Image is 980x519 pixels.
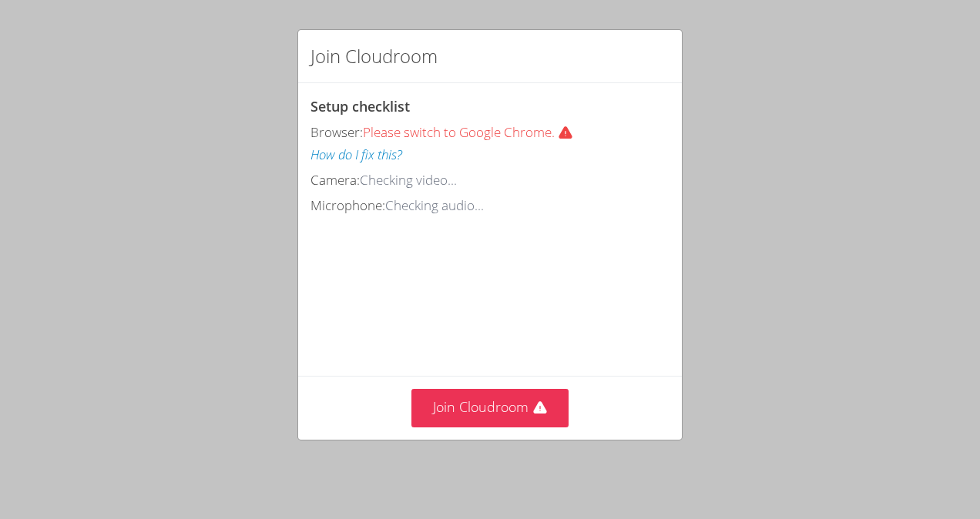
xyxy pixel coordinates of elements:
span: Checking audio... [385,196,484,214]
button: How do I fix this? [310,144,402,166]
span: Setup checklist [310,97,410,116]
span: Browser: [310,123,363,141]
span: Camera: [310,171,360,189]
button: Join Cloudroom [411,389,569,427]
span: Please switch to Google Chrome. [363,123,579,141]
span: Microphone: [310,196,385,214]
h2: Join Cloudroom [310,42,438,70]
span: Checking video... [360,171,457,189]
